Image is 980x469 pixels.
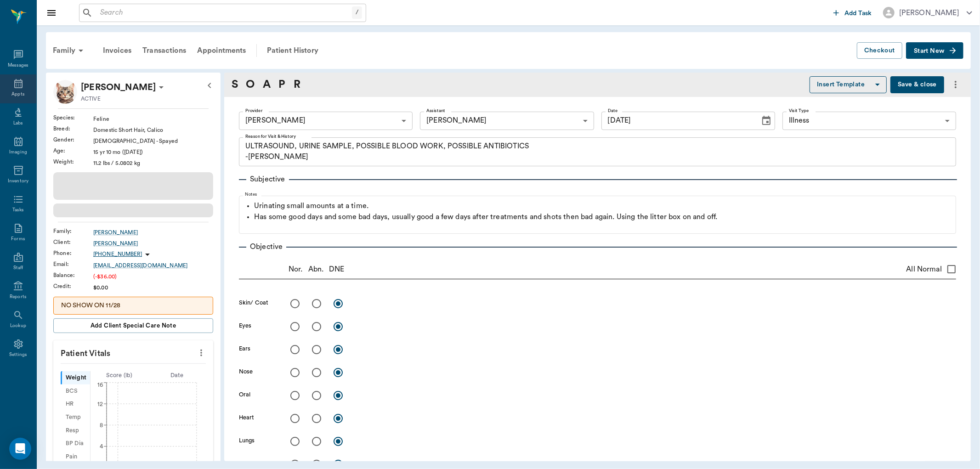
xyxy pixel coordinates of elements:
div: Gender : [53,136,93,144]
div: [PERSON_NAME] [420,112,594,130]
div: Weight : [53,158,93,166]
div: Age : [53,147,93,155]
label: Nose [239,367,253,376]
div: Feline [93,115,213,123]
a: O [246,76,255,93]
button: Start New [906,42,963,59]
p: Patient Vitals [53,340,213,363]
div: Open Intercom Messenger [9,438,31,460]
a: Transactions [137,40,192,62]
div: $0.00 [93,283,213,292]
p: Abn. [308,264,324,275]
button: Insert Template [810,76,887,93]
label: Skin/ Coat [239,299,268,307]
p: [PHONE_NUMBER] [93,250,142,258]
label: Lungs [239,436,255,445]
label: Ears [239,345,250,353]
textarea: ULTRASOUND, URINE SAMPLE, POSSIBLE BLOOD WORK, POSSIBLE ANTIBIOTICS -[PERSON_NAME] [245,141,950,162]
div: Staff [13,265,23,271]
div: 15 yr 10 mo ([DATE]) [93,148,213,156]
button: Add client Special Care Note [53,318,213,333]
div: Client : [53,238,93,246]
a: Invoices [97,40,137,62]
p: Objective [246,241,286,252]
div: HR [61,398,90,411]
label: Lymph Nodes [239,459,276,468]
p: DNE [329,264,344,275]
button: [PERSON_NAME] [876,4,980,21]
tspan: 8 [100,423,103,428]
button: Choose date, selected date is Sep 10, 2025 [757,112,776,130]
div: Labs [13,120,23,127]
label: Oral [239,390,250,399]
div: Weight [61,371,90,384]
div: Credit : [53,282,93,290]
div: Temp [61,411,90,424]
label: Eyes [239,322,251,330]
div: Illness [782,112,956,130]
div: Date [148,371,206,380]
div: Email : [53,260,93,268]
p: NO SHOW ON 11/28 [61,301,205,311]
a: [EMAIL_ADDRESS][DOMAIN_NAME] [93,261,213,270]
div: [DEMOGRAPHIC_DATA] - Spayed [93,137,213,145]
div: [PERSON_NAME] [239,112,413,130]
div: Family [47,40,92,62]
img: Profile Image [53,80,77,104]
button: Close drawer [42,4,61,22]
div: [PERSON_NAME] [899,7,959,18]
a: R [294,76,300,93]
p: Has some good days and some bad days, usually good a few days after treatments and shots then bad... [254,211,952,222]
div: Domestic Short Hair, Calico [93,126,213,134]
div: Appts [11,91,24,98]
span: All Normal [906,264,942,275]
tspan: 12 [97,401,103,407]
label: Provider [245,107,262,114]
button: more [194,345,209,361]
label: Assistant [426,107,445,114]
label: Visit Type [789,107,809,114]
p: Urinating small amounts at a time. [254,200,952,211]
a: S [232,76,238,93]
div: Inventory [8,178,28,185]
div: BCS [61,384,90,398]
div: Family : [53,227,93,235]
div: (-$36.00) [93,272,213,281]
label: Reason for Visit & History [245,133,296,140]
tspan: 16 [97,382,103,388]
div: Balance : [53,271,93,279]
label: Heart [239,413,255,422]
p: Nor. [289,264,303,275]
p: [PERSON_NAME] [81,80,156,95]
tspan: 4 [100,444,103,449]
div: Phone : [53,249,93,257]
a: A [263,76,271,93]
a: [PERSON_NAME] [93,228,213,237]
label: Date [608,107,617,114]
div: Patient History [261,40,324,62]
div: Resp [61,424,90,437]
div: Lookup [10,322,26,329]
div: Tasks [12,207,24,214]
div: Imaging [9,149,27,156]
label: Notes [245,191,257,198]
a: P [278,76,285,93]
div: BP Dia [61,437,90,451]
div: Settings [9,351,28,358]
button: Checkout [857,42,902,59]
div: Pain [61,450,90,463]
div: Reports [10,294,27,300]
div: Missy Tyson [81,80,156,95]
div: Species : [53,113,93,122]
a: Appointments [192,40,252,62]
div: [PERSON_NAME] [93,239,213,248]
button: Save & close [890,76,944,93]
p: Subjective [246,174,289,185]
p: ACTIVE [81,95,101,103]
div: / [352,6,362,19]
